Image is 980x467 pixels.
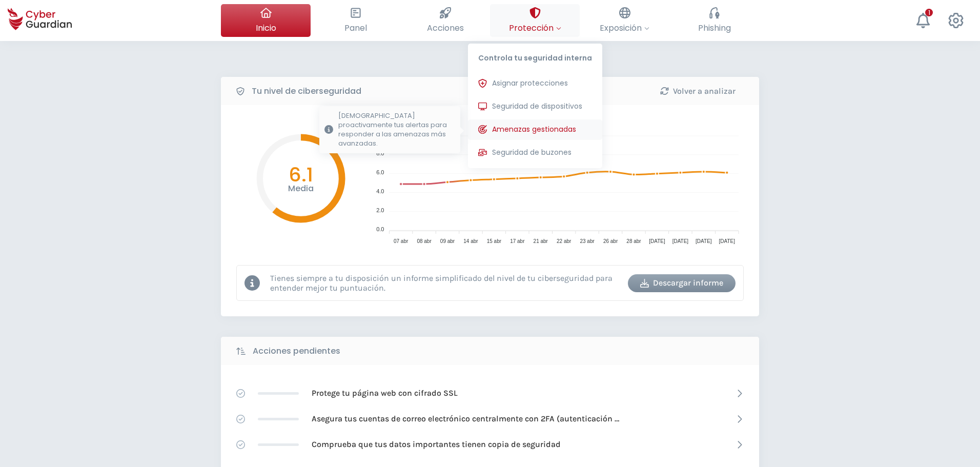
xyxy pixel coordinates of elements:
tspan: 2.0 [376,207,384,213]
span: Acciones [427,22,464,34]
div: 1 [925,9,933,16]
span: Amenazas gestionadas [492,124,576,135]
tspan: [DATE] [649,238,665,244]
button: Inicio [221,4,311,37]
tspan: 4.0 [376,188,384,194]
tspan: 23 abr [580,238,595,244]
button: Amenazas gestionadas[DEMOGRAPHIC_DATA] proactivamente tus alertas para responder a las amenazas m... [468,119,602,140]
tspan: 09 abr [440,238,455,244]
button: Volver a analizar [644,82,751,100]
tspan: 14 abr [463,238,478,244]
tspan: 15 abr [487,238,502,244]
span: Seguridad de dispositivos [492,101,582,112]
tspan: 22 abr [557,238,571,244]
tspan: 8.0 [376,150,384,156]
span: Protección [509,22,561,34]
p: Protege tu página web con cifrado SSL [312,388,458,399]
tspan: [DATE] [672,238,689,244]
tspan: [DATE] [719,238,736,244]
button: Seguridad de dispositivos [468,96,602,117]
tspan: 21 abr [534,238,548,244]
button: Exposición [580,4,669,37]
tspan: 0.0 [376,226,384,232]
button: ProtecciónControla tu seguridad internaAsignar proteccionesSeguridad de dispositivosAmenazas gest... [490,4,580,37]
tspan: 17 abr [510,238,525,244]
tspan: 28 abr [626,238,641,244]
span: Inicio [256,22,276,34]
b: Tu nivel de ciberseguridad [252,85,361,97]
span: Seguridad de buzones [492,147,571,158]
tspan: [DATE] [696,238,712,244]
p: [DEMOGRAPHIC_DATA] proactivamente tus alertas para responder a las amenazas más avanzadas. [338,111,455,148]
div: Descargar informe [636,277,728,289]
tspan: 07 abr [394,238,409,244]
p: Comprueba que tus datos importantes tienen copia de seguridad [312,439,561,450]
span: Asignar protecciones [492,78,568,89]
span: Phishing [698,22,731,34]
p: Tienes siempre a tu disposición un informe simplificado del nivel de tu ciberseguridad para enten... [270,273,620,293]
button: Panel [311,4,400,37]
span: Exposición [600,22,649,34]
p: Controla tu seguridad interna [468,44,602,68]
tspan: 26 abr [603,238,618,244]
button: Asignar protecciones [468,73,602,94]
tspan: 6.0 [376,169,384,175]
div: Volver a analizar [651,85,744,97]
tspan: 08 abr [417,238,432,244]
span: Panel [344,22,367,34]
button: Phishing [669,4,759,37]
b: Acciones pendientes [253,345,340,357]
button: Descargar informe [628,274,736,292]
button: Seguridad de buzones [468,143,602,163]
p: Asegura tus cuentas de correo electrónico centralmente con 2FA (autenticación [PERSON_NAME] factor) [312,413,619,424]
button: Acciones [400,4,490,37]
